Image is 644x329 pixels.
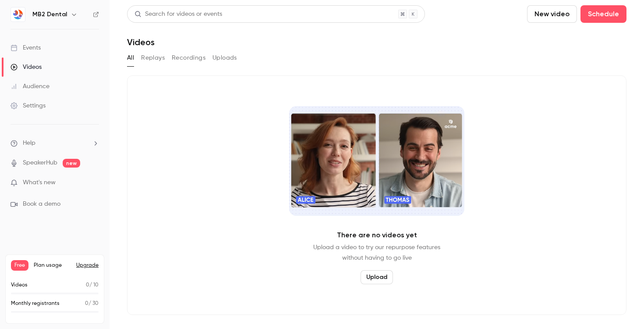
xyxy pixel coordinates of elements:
div: Events [11,43,41,52]
span: What's new [23,178,56,187]
button: Upload [361,270,393,284]
span: Plan usage [34,262,71,269]
iframe: Noticeable Trigger [88,179,99,187]
button: Replays [141,51,165,65]
p: / 10 [86,281,99,289]
button: Recordings [172,51,205,65]
p: Monthly registrants [11,300,60,308]
div: Audience [11,82,50,91]
li: help-dropdown-opener [11,139,99,148]
span: Help [23,139,35,148]
button: Upgrade [76,262,99,269]
button: All [127,51,134,65]
a: SpeakerHub [23,158,57,168]
button: Schedule [580,5,626,23]
img: MB2 Dental [11,7,25,21]
button: Uploads [212,51,237,65]
p: Videos [11,281,28,289]
div: Videos [11,63,42,72]
h6: MB2 Dental [32,10,67,19]
span: Free [11,260,28,271]
div: Search for videos or events [134,10,222,19]
span: 0 [85,301,88,306]
h1: Videos [127,37,155,47]
p: Upload a video to try our repurpose features without having to go live [313,242,440,263]
span: Book a demo [23,200,60,209]
p: There are no videos yet [337,230,417,240]
span: 0 [86,283,89,288]
div: Settings [11,101,46,110]
section: Videos [127,5,626,324]
p: / 30 [85,300,99,308]
button: New video [527,5,577,23]
span: new [63,159,80,168]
